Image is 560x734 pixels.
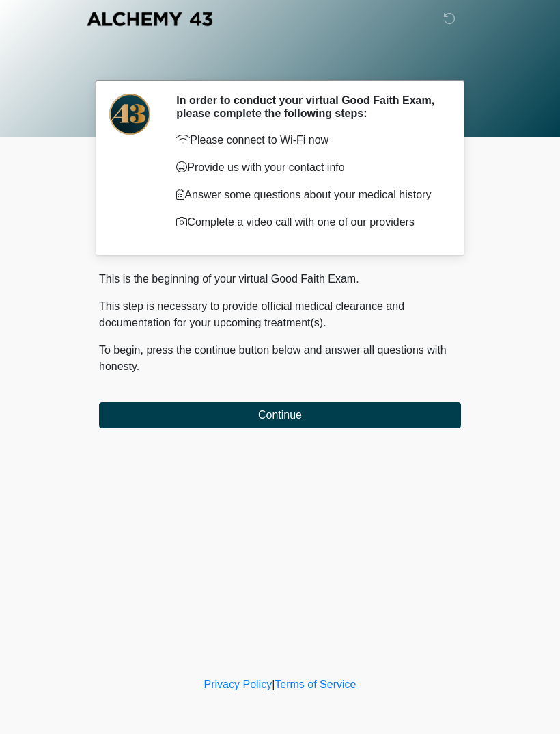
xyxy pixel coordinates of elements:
[176,132,440,148] p: Please connect to Wi-Fi now
[85,10,214,27] img: Alchemy 43 Logo
[176,214,440,231] p: Complete a video call with one of our providers
[275,679,356,690] a: Terms of Service
[176,187,440,203] p: Answer some questions about your medical history
[109,94,150,135] img: Agent Avatar
[176,159,440,176] p: Provide us with your contact info
[89,49,471,75] h1: ‎ ‎ ‎ ‎
[204,679,272,690] a: Privacy Policy
[176,94,440,120] h2: In order to conduct your virtual Good Faith Exam, please complete the following steps:
[272,679,275,690] a: |
[99,342,461,375] p: To begin, press the continue button below and answer all questions with honesty.
[99,298,461,331] p: This step is necessary to provide official medical clearance and documentation for your upcoming ...
[99,271,461,287] p: This is the beginning of your virtual Good Faith Exam.
[99,402,461,428] button: Continue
